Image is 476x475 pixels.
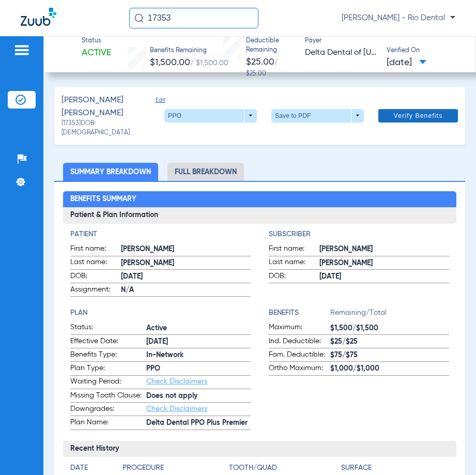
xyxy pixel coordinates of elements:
h4: Benefits [269,308,330,318]
app-breakdown-title: Benefits [269,308,330,322]
button: PPO [164,109,257,122]
span: Last name: [70,257,121,269]
span: Active [146,323,251,334]
span: [PERSON_NAME] - Rio Dental [342,13,455,23]
span: Fam. Deductible: [269,349,330,362]
span: First name: [269,243,319,256]
h4: Tooth/Quad [229,463,337,473]
span: Does not apply [146,391,251,402]
span: Verified On [387,47,459,56]
span: (17353) DOB: [DEMOGRAPHIC_DATA] [62,119,164,137]
span: $1,500/$1,500 [330,323,449,334]
span: Missing Tooth Clause: [70,390,146,403]
span: Plan Type: [70,363,146,375]
a: Check Disclaimers [146,405,207,412]
h3: Patient & Plan Information [63,207,456,224]
span: Payer [305,37,377,46]
span: $25.00 [246,57,274,67]
span: $1,000/$1,000 [330,363,449,374]
span: First name: [70,243,121,256]
span: Status: [70,322,146,334]
span: [PERSON_NAME] [PERSON_NAME] [62,94,143,119]
h4: Procedure [122,463,225,473]
span: Ind. Deductible: [269,336,330,348]
span: [PERSON_NAME] [121,244,251,255]
span: Ortho Maximum: [269,363,330,375]
span: [PERSON_NAME] [121,258,251,269]
span: Active [82,47,111,59]
span: [DATE] [387,56,426,69]
img: Search Icon [134,13,144,23]
img: hamburger-icon [13,44,30,56]
span: Downgrades: [70,404,146,416]
a: Check Disclaimers [146,378,207,385]
span: Benefits Type: [70,349,146,362]
span: Status [82,37,111,46]
span: Last name: [269,257,319,269]
span: N/A [121,285,251,296]
span: Waiting Period: [70,376,146,389]
span: [DATE] [319,271,449,282]
h4: Patient [70,229,251,240]
span: Verify Benefits [394,112,443,120]
h4: Plan [70,308,251,318]
input: Search for patients [129,8,258,28]
span: $25/$25 [330,336,449,347]
h4: Date [70,463,114,473]
button: Verify Benefits [378,109,458,122]
span: Benefits Remaining [150,47,228,56]
span: / $1,500.00 [190,59,228,67]
span: Delta Dental PPO Plus Premier [146,418,251,428]
span: [DATE] [146,336,251,347]
h4: Surface [341,463,449,473]
span: In-Network [146,350,251,361]
button: Save to PDF [271,109,364,122]
span: Remaining/Total [330,308,449,322]
li: Full Breakdown [167,163,244,181]
h2: Benefits Summary [63,191,456,208]
span: DOB: [269,271,319,283]
span: PPO [146,363,251,374]
span: [DATE] [121,271,251,282]
span: DOB: [70,271,121,283]
img: Zuub Logo [21,8,56,26]
span: Edit [156,97,165,119]
span: Deductible Remaining [246,37,296,55]
span: Assignment: [70,284,121,297]
span: [PERSON_NAME] [319,244,449,255]
span: Maximum: [269,322,330,334]
h3: Recent History [63,441,456,457]
li: Summary Breakdown [63,163,158,181]
h4: Subscriber [269,229,449,240]
span: Plan Name: [70,417,146,430]
span: Effective Date: [70,336,146,348]
span: $75/$75 [330,350,449,361]
span: [PERSON_NAME] [319,258,449,269]
span: Delta Dental of [US_STATE] [305,47,377,59]
span: $1,500.00 [150,58,190,67]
